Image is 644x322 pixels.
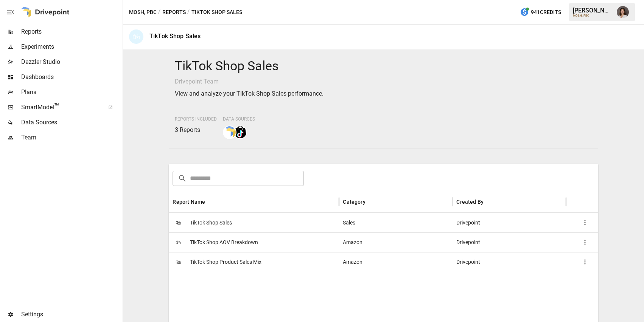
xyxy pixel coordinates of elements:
[21,118,121,127] span: Data Sources
[129,29,143,44] div: 🛍
[339,252,453,272] div: Amazon
[190,213,232,232] span: TikTok Shop Sales
[187,8,190,17] div: /
[21,310,121,319] span: Settings
[129,8,157,17] button: MOSH, PBC
[531,8,561,17] span: 941 Credits
[173,199,205,205] div: Report Name
[573,14,612,17] div: MOSH, PBC
[573,7,612,14] div: [PERSON_NAME]
[21,88,121,97] span: Plans
[173,217,184,228] span: 🛍
[21,133,121,142] span: Team
[617,6,629,18] img: Franziska Ibscher
[456,199,484,205] div: Created By
[175,89,592,98] p: View and analyze your TikTok Shop Sales performance.
[21,73,121,82] span: Dashboards
[149,33,201,40] div: TikTok Shop Sales
[234,126,246,138] img: tiktok
[339,213,453,232] div: Sales
[224,126,236,138] img: smart model
[206,197,216,207] button: Sort
[158,8,161,17] div: /
[21,103,100,112] span: SmartModel
[54,102,59,111] span: ™
[173,237,184,248] span: 🛍
[484,197,495,207] button: Sort
[517,5,564,19] button: 941Credits
[162,8,186,17] button: Reports
[339,232,453,252] div: Amazon
[366,197,377,207] button: Sort
[21,42,121,51] span: Experiments
[21,27,121,36] span: Reports
[21,57,121,67] span: Dazzler Studio
[173,256,184,268] span: 🛍
[175,116,217,122] span: Reports Included
[175,77,592,86] p: Drivepoint Team
[453,213,566,232] div: Drivepoint
[175,125,217,135] p: 3 Reports
[223,116,255,122] span: Data Sources
[190,252,261,272] span: TikTok Shop Product Sales Mix
[612,2,633,23] button: Franziska Ibscher
[453,252,566,272] div: Drivepoint
[175,58,592,74] h4: TikTok Shop Sales
[343,199,365,205] div: Category
[453,232,566,252] div: Drivepoint
[190,233,258,252] span: TikTok Shop AOV Breakdown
